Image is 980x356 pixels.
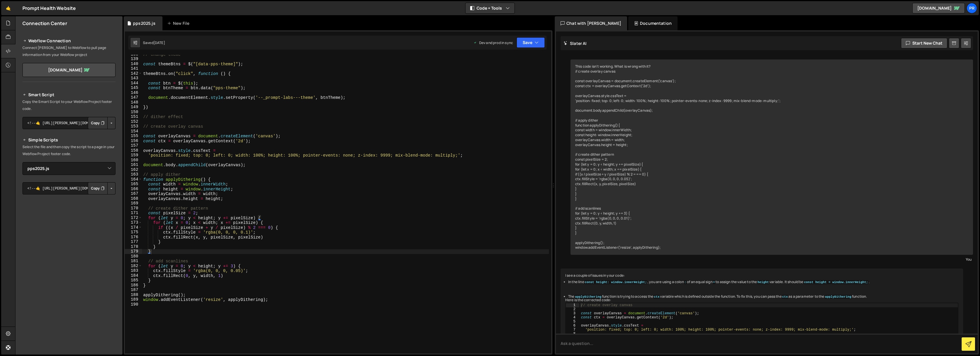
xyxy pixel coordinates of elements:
[125,302,142,307] div: 190
[125,191,142,196] div: 167
[125,95,142,100] div: 147
[125,225,142,230] div: 174
[628,16,678,30] div: Documentation
[1,1,15,15] a: 🤙
[125,110,142,115] div: 150
[22,182,116,194] textarea: <!--🤙 [URL][PERSON_NAME][DOMAIN_NAME]> <script>document.addEventListener("DOMContentLoaded", func...
[22,98,116,112] p: Copy the Smart Script to your Webflow Project footer code.
[125,220,142,225] div: 173
[125,114,142,119] div: 151
[125,71,142,76] div: 142
[125,273,142,278] div: 184
[125,119,142,124] div: 152
[125,235,142,240] div: 176
[901,38,947,48] button: Start new chat
[517,37,545,48] button: Save
[125,206,142,211] div: 170
[804,280,869,284] code: const height = window.innerHeight;
[568,280,958,285] li: In the line , you are using a colon of an equal sign to assign the value to the variable. It shou...
[125,177,142,182] div: 164
[22,204,116,257] iframe: YouTube video player
[125,211,142,215] div: 171
[125,148,142,153] div: 158
[125,287,142,292] div: 187
[125,105,142,110] div: 149
[563,41,587,46] h2: Slater AI
[566,320,579,324] div: 5
[22,136,116,143] h2: Simple Scripts
[125,134,142,138] div: 155
[125,129,142,134] div: 154
[22,20,67,27] h2: Connection Center
[825,295,852,299] code: applyDithering
[125,143,142,148] div: 157
[912,3,965,13] a: [DOMAIN_NAME]
[125,162,142,167] div: 161
[125,167,142,172] div: 162
[153,40,165,45] div: [DATE]
[125,124,142,129] div: 153
[22,260,116,313] iframe: YouTube video player
[584,280,647,284] code: const height: window.innerHeight;
[125,249,142,254] div: 179
[125,62,142,66] div: 140
[125,230,142,235] div: 175
[473,40,513,45] div: Dev and prod in sync
[22,5,76,12] div: Prompt Health Website
[572,256,972,262] div: You
[125,283,142,288] div: 186
[22,143,116,157] p: Select the file and then copy the script to a page in your Webflow Project footer code.
[566,303,579,307] div: 1
[125,264,142,269] div: 182
[22,117,116,129] textarea: <!--🤙 [URL][PERSON_NAME][DOMAIN_NAME]> <script>document.addEventListener("DOMContentLoaded", func...
[125,292,142,297] div: 188
[125,85,142,90] div: 145
[125,259,142,264] div: 181
[566,328,579,332] div: 7
[555,16,627,30] div: Chat with [PERSON_NAME]
[125,297,142,302] div: 189
[22,37,116,44] h2: Webflow Connection
[757,280,769,284] code: height
[22,91,116,98] h2: Smart Script
[22,63,116,77] a: [DOMAIN_NAME]
[125,76,142,81] div: 143
[125,81,142,86] div: 144
[125,90,142,95] div: 146
[967,3,977,13] a: Pr
[125,158,142,163] div: 160
[125,100,142,105] div: 148
[125,215,142,220] div: 172
[167,20,192,26] div: New File
[125,66,142,71] div: 141
[568,294,958,299] li: The function is trying to access the variable which is defined outside the function. To fix this,...
[570,59,973,255] div: This code isn't working. What is wrong with it? // create overlay canvas const overlayCanvas = do...
[684,280,687,284] code: :
[88,117,108,129] button: Copy
[566,311,579,315] div: 3
[22,44,116,58] p: Connect [PERSON_NAME] to Webflow to pull page information from your Webflow project
[125,201,142,206] div: 169
[88,182,116,194] div: Button group with nested dropdown
[566,324,579,328] div: 6
[713,280,715,284] code: =
[125,187,142,192] div: 166
[133,20,155,26] div: pps2025.js
[88,182,108,194] button: Copy
[143,40,165,45] div: Saved
[782,295,788,299] code: ctx
[125,182,142,187] div: 165
[125,268,142,273] div: 183
[125,57,142,62] div: 139
[125,239,142,244] div: 177
[125,278,142,283] div: 185
[566,332,579,336] div: 8
[566,315,579,320] div: 4
[125,138,142,143] div: 156
[566,307,579,311] div: 2
[466,3,514,13] button: Code + Tools
[125,172,142,177] div: 163
[125,196,142,201] div: 168
[574,295,602,299] code: applyDithering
